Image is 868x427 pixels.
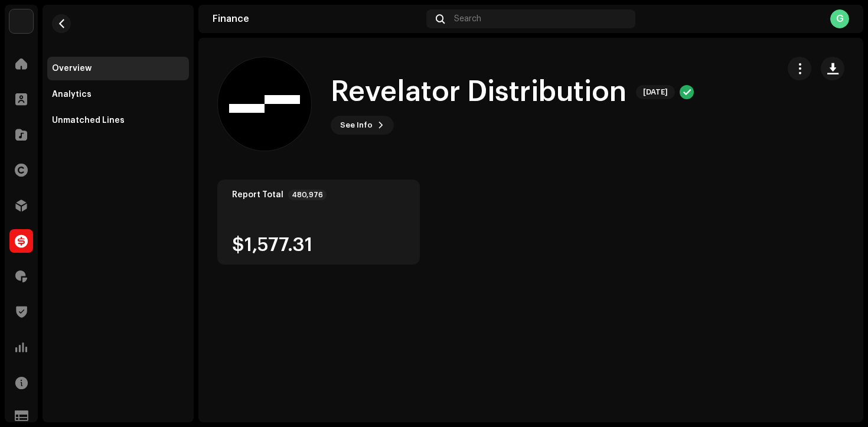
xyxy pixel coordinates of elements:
img: acab2465-393a-471f-9647-fa4d43662784 [9,9,33,33]
span: [DATE] [636,85,675,99]
span: Search [454,14,481,24]
re-m-nav-item: Overview [47,57,189,80]
p-badge: 480,976 [288,190,327,200]
h1: Revelator Distribution [331,73,626,111]
span: See Info [340,113,373,137]
button: See Info [331,116,394,135]
re-m-nav-item: Unmatched Lines [47,109,189,132]
div: Finance [213,14,422,24]
div: Overview [52,64,92,73]
re-m-nav-item: Analytics [47,83,189,106]
div: Analytics [52,90,92,99]
div: G [830,9,849,28]
div: Unmatched Lines [52,116,125,125]
div: Report Total [232,190,283,200]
